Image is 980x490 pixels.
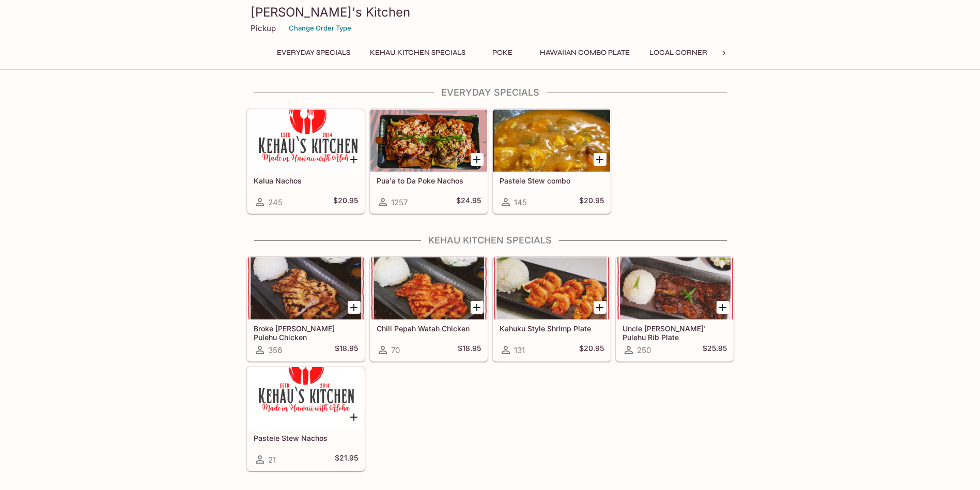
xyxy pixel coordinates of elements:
[348,410,361,423] button: Add Pastele Stew Nachos
[703,344,727,356] h5: $25.95
[514,345,525,355] span: 131
[268,345,282,355] span: 356
[364,45,471,60] button: Kehau Kitchen Specials
[333,196,358,208] h5: $20.95
[471,153,484,166] button: Add Pua'a to Da Poke Nachos
[579,196,604,208] h5: $20.95
[623,324,727,341] h5: Uncle [PERSON_NAME]' Pulehu Rib Plate
[251,23,276,33] p: Pickup
[493,257,611,361] a: Kahuku Style Shrimp Plate131$20.95
[458,344,481,356] h5: $18.95
[391,197,408,207] span: 1257
[456,196,481,208] h5: $24.95
[637,345,651,355] span: 250
[268,197,283,207] span: 245
[377,324,481,333] h5: Chili Pepah Watah Chicken
[514,197,527,207] span: 145
[348,301,361,314] button: Add Broke Da Mouth Pulehu Chicken
[616,257,733,319] div: Uncle Dennis' Pulehu Rib Plate
[471,301,484,314] button: Add Chili Pepah Watah Chicken
[335,344,358,356] h5: $18.95
[377,176,481,185] h5: Pua'a to Da Poke Nachos
[579,344,604,356] h5: $20.95
[493,109,611,213] a: Pastele Stew combo145$20.95
[335,453,358,466] h5: $21.95
[391,345,400,355] span: 70
[500,176,604,185] h5: Pastele Stew combo
[254,324,358,341] h5: Broke [PERSON_NAME] Pulehu Chicken
[247,109,365,213] a: Kalua Nachos245$20.95
[268,455,276,465] span: 21
[370,257,487,319] div: Chili Pepah Watah Chicken
[247,257,364,319] div: Broke Da Mouth Pulehu Chicken
[594,301,606,314] button: Add Kahuku Style Shrimp Plate
[254,434,358,442] h5: Pastele Stew Nachos
[247,110,364,172] div: Kalua Nachos
[247,257,365,361] a: Broke [PERSON_NAME] Pulehu Chicken356$18.95
[616,257,734,361] a: Uncle [PERSON_NAME]' Pulehu Rib Plate250$25.95
[370,109,488,213] a: Pua'a to Da Poke Nachos1257$24.95
[348,153,361,166] button: Add Kalua Nachos
[479,45,526,60] button: Poke
[534,45,635,60] button: Hawaiian Combo Plate
[717,301,729,314] button: Add Uncle Dennis' Pulehu Rib Plate
[370,110,487,172] div: Pua'a to Da Poke Nachos
[246,87,734,98] h4: Everyday Specials
[500,324,604,333] h5: Kahuku Style Shrimp Plate
[246,235,734,246] h4: Kehau Kitchen Specials
[370,257,488,361] a: Chili Pepah Watah Chicken70$18.95
[644,45,713,60] button: Local Corner
[254,176,358,185] h5: Kalua Nachos
[284,20,356,36] button: Change Order Type
[493,257,610,319] div: Kahuku Style Shrimp Plate
[251,4,730,20] h3: [PERSON_NAME]'s Kitchen
[493,110,610,172] div: Pastele Stew combo
[247,366,365,471] a: Pastele Stew Nachos21$21.95
[271,45,356,60] button: Everyday Specials
[594,153,606,166] button: Add Pastele Stew combo
[247,367,364,429] div: Pastele Stew Nachos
